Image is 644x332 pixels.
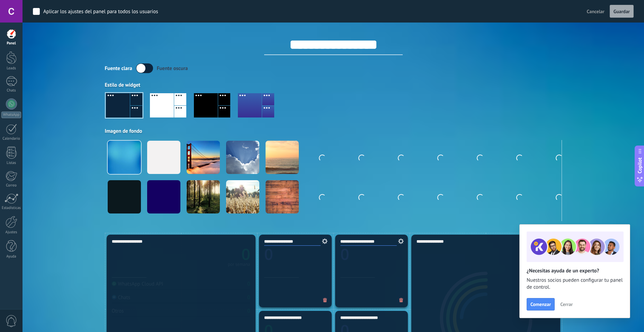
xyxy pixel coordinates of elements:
div: Correo [1,183,21,188]
div: Fuente clara [105,65,132,72]
div: Leads [1,66,21,71]
div: Ayuda [1,254,21,259]
div: Aplicar los ajustes del panel para todos los usuarios [43,8,158,15]
span: Copilot [636,158,643,174]
div: Imagen de fondo [105,128,562,134]
span: Cerrar [560,302,573,307]
div: WhatsApp [1,112,21,118]
div: Listas [1,161,21,165]
h2: ¿Necesitas ayuda de un experto? [527,268,623,274]
button: Guardar [610,5,634,18]
div: Chats [1,88,21,93]
button: Cerrar [557,299,576,309]
div: Estadísticas [1,206,21,210]
button: Cancelar [584,6,607,17]
span: Nuestros socios pueden configurar tu panel de control. [527,277,623,291]
span: Guardar [614,9,630,14]
span: Comenzar [530,302,551,307]
div: Estilo de widget [105,82,562,88]
span: Cancelar [587,8,605,15]
div: Panel [1,41,21,46]
div: Ajustes [1,230,21,235]
div: Calendario [1,137,21,141]
button: Comenzar [527,298,555,311]
div: Fuente oscura [157,65,188,72]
